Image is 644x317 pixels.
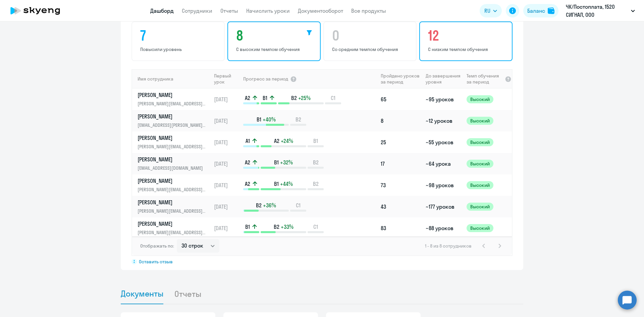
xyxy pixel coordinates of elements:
[331,94,335,102] span: C1
[245,223,250,230] span: B1
[140,46,218,52] p: Повысили уровень
[467,160,493,168] span: Высокий
[378,217,423,239] td: 83
[423,110,464,131] td: ~12 уроков
[138,207,207,215] p: [PERSON_NAME][EMAIL_ADDRESS][DOMAIN_NAME]
[182,7,212,14] a: Сотрудники
[138,121,207,129] p: [EMAIL_ADDRESS][PERSON_NAME][DOMAIN_NAME]
[467,138,493,146] span: Высокий
[140,243,174,249] span: Отображать по:
[548,7,554,14] img: balance
[281,223,293,230] span: +33%
[138,220,207,227] p: [PERSON_NAME]
[274,137,279,145] span: A2
[378,174,423,196] td: 73
[257,116,261,123] span: B1
[121,283,523,304] ul: Tabs
[138,164,207,172] p: [EMAIL_ADDRESS][DOMAIN_NAME]
[138,156,211,172] a: [PERSON_NAME][EMAIL_ADDRESS][DOMAIN_NAME]
[423,217,464,239] td: ~88 уроков
[274,180,279,188] span: B1
[378,89,423,110] td: 65
[378,131,423,153] td: 25
[138,199,211,215] a: [PERSON_NAME][PERSON_NAME][EMAIL_ADDRESS][DOMAIN_NAME]
[296,202,301,209] span: C1
[138,91,211,107] a: [PERSON_NAME][PERSON_NAME][EMAIL_ADDRESS][DOMAIN_NAME]
[467,117,493,125] span: Высокий
[236,28,314,44] h4: 8
[378,69,423,89] th: Пройдено уроков за период
[245,159,250,166] span: A2
[280,180,293,188] span: +44%
[150,7,174,14] a: Дашборд
[211,89,243,110] td: [DATE]
[467,73,503,85] span: Темп обучения за период
[527,7,545,15] div: Баланс
[484,7,490,15] span: RU
[428,28,506,44] h4: 12
[211,153,243,174] td: [DATE]
[313,137,318,145] span: B1
[298,94,311,102] span: +25%
[467,203,493,211] span: Высокий
[211,131,243,153] td: [DATE]
[243,76,288,82] span: Прогресс за период
[423,153,464,174] td: ~64 урока
[428,46,506,52] p: С низким темпом обучения
[121,288,163,299] span: Документы
[274,159,279,166] span: B1
[211,196,243,217] td: [DATE]
[423,89,464,110] td: ~95 уроков
[562,3,638,19] button: ЧК/Постоплата, 1520 СИГНАЛ, ООО
[296,116,301,123] span: B2
[245,180,250,188] span: A2
[523,4,558,17] button: Балансbalance
[263,202,276,209] span: +36%
[425,243,472,249] span: 1 - 8 из 8 сотрудников
[351,7,386,14] a: Все продукты
[423,196,464,217] td: ~177 уроков
[263,94,267,102] span: B1
[566,3,628,19] p: ЧК/Постоплата, 1520 СИГНАЛ, ООО
[138,156,207,163] p: [PERSON_NAME]
[220,7,238,14] a: Отчеты
[423,69,464,89] th: До завершения уровня
[298,7,343,14] a: Документооборот
[138,143,207,150] p: [PERSON_NAME][EMAIL_ADDRESS][DOMAIN_NAME]
[274,223,279,230] span: B2
[211,69,243,89] th: Первый урок
[138,177,211,193] a: [PERSON_NAME][PERSON_NAME][EMAIL_ADDRESS][DOMAIN_NAME]
[313,159,319,166] span: B2
[256,202,262,209] span: B2
[138,229,207,236] p: [PERSON_NAME][EMAIL_ADDRESS][PERSON_NAME][DOMAIN_NAME]
[211,110,243,131] td: [DATE]
[467,224,493,232] span: Высокий
[313,223,318,230] span: C1
[480,4,502,17] button: RU
[138,220,211,236] a: [PERSON_NAME][PERSON_NAME][EMAIL_ADDRESS][PERSON_NAME][DOMAIN_NAME]
[211,217,243,239] td: [DATE]
[313,180,319,188] span: B2
[246,7,290,14] a: Начислить уроки
[378,196,423,217] td: 43
[236,46,314,52] p: С высоким темпом обучения
[263,116,276,123] span: +40%
[281,137,293,145] span: +24%
[378,110,423,131] td: 8
[138,113,207,120] p: [PERSON_NAME]
[138,134,207,142] p: [PERSON_NAME]
[138,100,207,107] p: [PERSON_NAME][EMAIL_ADDRESS][DOMAIN_NAME]
[280,159,293,166] span: +32%
[423,131,464,153] td: ~55 уроков
[467,95,493,103] span: Высокий
[467,181,493,189] span: Высокий
[138,199,207,206] p: [PERSON_NAME]
[138,134,211,150] a: [PERSON_NAME][PERSON_NAME][EMAIL_ADDRESS][DOMAIN_NAME]
[138,177,207,184] p: [PERSON_NAME]
[132,69,211,89] th: Имя сотрудника
[246,137,250,145] span: A1
[139,259,173,265] span: Оставить отзыв
[138,91,207,99] p: [PERSON_NAME]
[245,94,250,102] span: A2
